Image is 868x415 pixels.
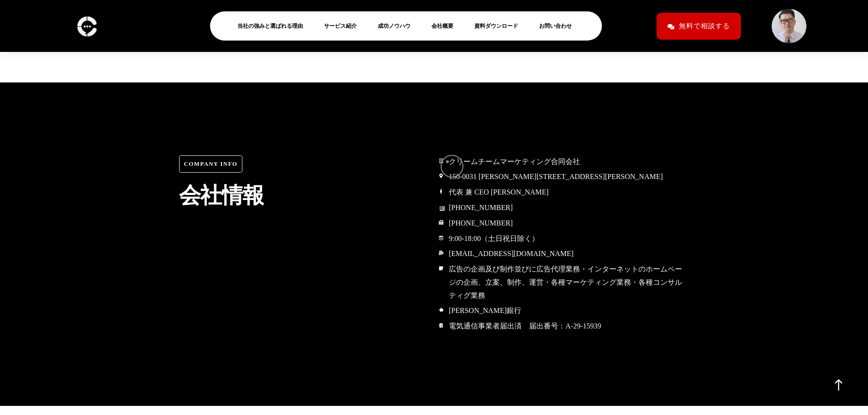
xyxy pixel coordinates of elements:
[447,304,521,318] span: [PERSON_NAME]銀行
[237,20,310,31] a: 当社の強みと選ばれる理由
[242,184,264,208] div: 報
[447,247,574,261] span: [EMAIL_ADDRESS][DOMAIN_NAME]
[324,20,364,31] a: サービス紹介
[447,186,549,199] span: 代表 兼 CEO [PERSON_NAME]
[431,20,461,31] a: 会社概要
[447,232,539,246] span: 9:00-18:00（土日祝日除く）
[447,201,513,215] span: [PHONE_NUMBER]
[657,13,741,40] a: 無料で相談する
[179,155,243,173] span: Company Info
[179,184,200,208] div: 会
[679,18,730,34] span: 無料で相談する
[74,21,99,29] a: logo-c
[447,217,513,230] span: [PHONE_NUMBER]
[74,13,99,40] img: logo-c
[221,184,243,208] div: 情
[474,20,525,31] a: 資料ダウンロード
[200,184,221,208] div: 社
[378,20,418,31] a: 成功ノウハウ
[447,263,689,302] span: 広告の企画及び制作並びに広告代理業務・インターネットのホームページの企画、立案、制作、運営・各種マーケティング業務・各種コンサルティグ業務
[447,170,663,184] span: 150-0031 [PERSON_NAME][STREET_ADDRESS][PERSON_NAME]
[447,155,580,169] span: クリームチームマーケティング合同会社
[539,20,579,31] a: お問い合わせ
[447,320,601,333] span: 電気通信事業者届出済 届出番号：A-29-15939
